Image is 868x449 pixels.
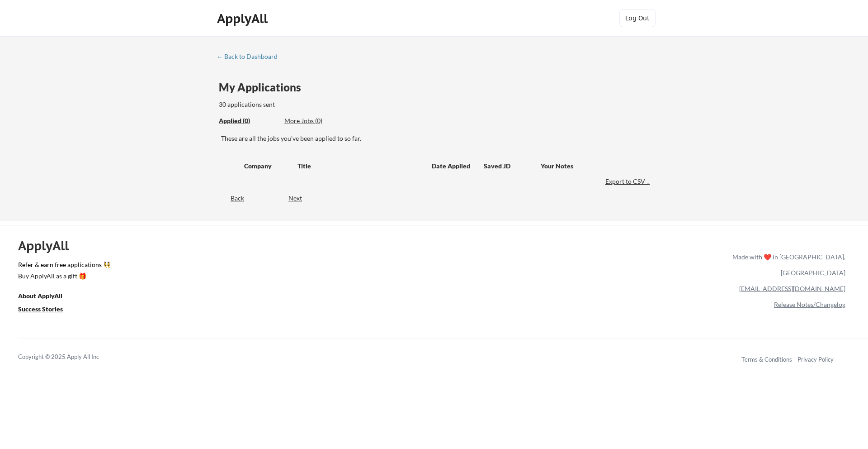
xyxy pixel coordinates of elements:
div: Title [297,162,423,171]
div: Next [288,194,312,203]
a: Release Notes/Changelog [774,301,845,308]
div: ApplyAll [18,238,79,253]
a: Terms & Conditions [741,356,792,363]
div: Copyright © 2025 Apply All Inc [18,353,122,362]
div: Buy ApplyAll as a gift 🎁 [18,273,108,279]
a: Refer & earn free applications 👯‍♀️ [18,262,543,271]
div: Company [244,162,289,171]
div: Saved JD [484,158,541,174]
a: [EMAIL_ADDRESS][DOMAIN_NAME] [739,285,845,292]
u: About ApplyAll [18,292,62,300]
u: Success Stories [18,305,63,313]
div: Made with ❤️ in [GEOGRAPHIC_DATA], [GEOGRAPHIC_DATA] [729,249,845,281]
button: Log Out [619,9,656,27]
a: ← Back to Dashboard [217,53,284,62]
div: These are job applications we think you'd be a good fit for, but couldn't apply you to automatica... [284,116,351,126]
div: ← Back to Dashboard [217,53,284,60]
a: About ApplyAll [18,291,75,302]
div: ApplyAll [217,11,270,26]
div: More Jobs (0) [284,116,351,125]
a: Privacy Policy [797,356,834,363]
div: 30 applications sent [219,100,394,109]
a: Success Stories [18,304,75,315]
div: Your Notes [541,162,644,171]
div: Back [217,194,244,203]
div: Export to CSV ↓ [605,177,652,186]
div: Date Applied [432,162,472,171]
div: My Applications [219,82,308,93]
div: These are all the jobs you've been applied to so far. [219,116,278,126]
a: Buy ApplyAll as a gift 🎁 [18,271,108,282]
div: Applied (0) [219,116,278,125]
div: These are all the jobs you've been applied to so far. [221,134,652,143]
